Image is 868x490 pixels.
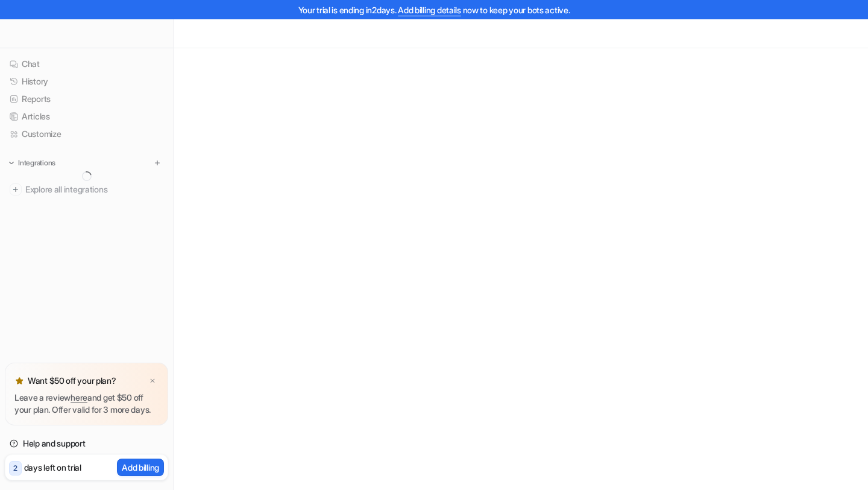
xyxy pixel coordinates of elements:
[398,5,461,15] a: Add billing details
[7,159,16,167] img: expand menu
[10,183,22,196] img: explore all integrations
[5,108,168,125] a: Articles
[5,91,168,107] a: Reports
[149,377,156,385] img: x
[117,459,164,476] button: Add billing
[5,435,168,452] a: Help and support
[5,73,168,90] a: History
[71,392,87,402] a: here
[5,126,168,142] a: Customize
[28,375,116,387] p: Want $50 off your plan?
[122,461,159,474] p: Add billing
[14,392,159,416] p: Leave a review and get $50 off your plan. Offer valid for 3 more days.
[5,157,59,169] button: Integrations
[24,461,81,474] p: days left on trial
[18,158,55,168] p: Integrations
[5,181,168,198] a: Explore all integrations
[25,180,163,199] span: Explore all integrations
[13,463,17,474] p: 2
[14,376,24,386] img: star
[153,159,162,167] img: menu_add.svg
[5,56,168,72] a: Chat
